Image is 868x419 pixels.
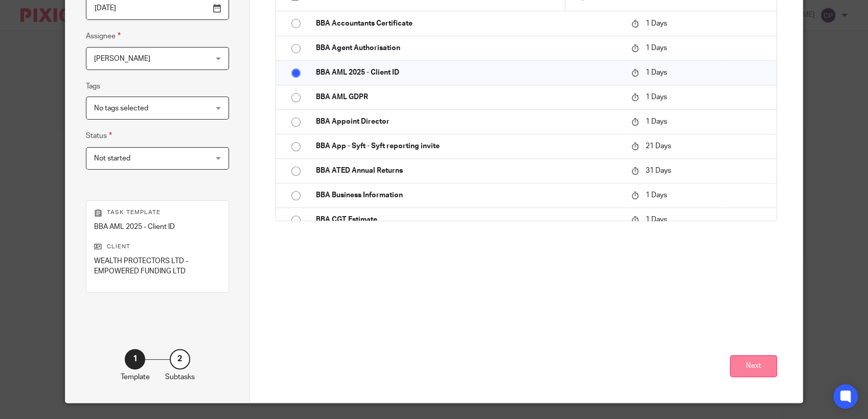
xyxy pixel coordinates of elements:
[646,167,671,174] span: 31 Days
[316,117,621,127] p: BBA Appoint Director
[316,67,621,78] p: BBA AML 2025 - Client ID
[86,130,112,142] label: Status
[730,355,777,377] button: Next
[646,44,667,52] span: 1 Days
[165,372,195,382] p: Subtasks
[316,43,621,53] p: BBA Agent Authorisation
[646,20,667,27] span: 1 Days
[94,55,150,62] span: [PERSON_NAME]
[646,192,667,199] span: 1 Days
[94,256,220,277] p: WEALTH PROTECTORS LTD - EMPOWERED FUNDING LTD
[646,143,671,150] span: 21 Days
[316,166,621,176] p: BBA ATED Annual Returns
[94,222,220,232] p: BBA AML 2025 - Client ID
[86,81,100,91] label: Tags
[86,30,121,42] label: Assignee
[94,105,148,112] span: No tags selected
[646,118,667,125] span: 1 Days
[316,215,621,225] p: BBA CGT Estimate
[646,69,667,76] span: 1 Days
[94,243,220,251] p: Client
[121,372,150,382] p: Template
[316,190,621,200] p: BBA Business Information
[170,349,190,369] div: 2
[316,141,621,151] p: BBA App - Syft - Syft reporting invite
[94,208,220,217] p: Task template
[125,349,145,369] div: 1
[316,18,621,29] p: BBA Accountants Certificate
[646,216,667,223] span: 1 Days
[646,94,667,101] span: 1 Days
[94,155,130,162] span: Not started
[316,92,621,102] p: BBA AML GDPR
